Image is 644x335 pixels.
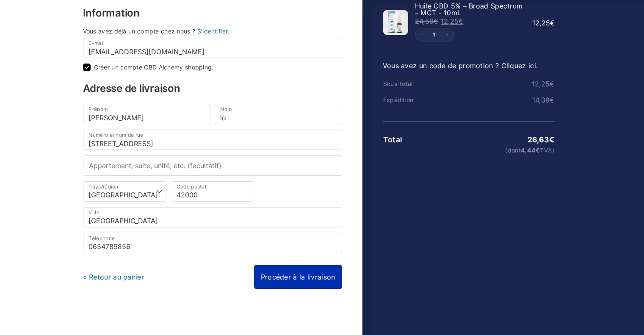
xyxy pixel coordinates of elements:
[383,61,538,70] a: Vous avez un code de promotion ? Cliquez ici.
[441,28,453,41] button: Increment
[83,83,342,94] h3: Adresse de livraison
[532,80,555,88] bdi: 12,25
[383,80,440,87] th: Sous-total
[434,17,438,25] span: €
[428,32,441,37] a: Edit
[83,28,196,35] span: Vous avez déjà un compte chez nous ?
[532,96,555,104] bdi: 14,38
[83,207,342,227] input: Ville
[171,181,254,202] input: Code postal
[549,135,554,144] span: €
[536,147,540,154] span: €
[415,2,523,17] span: Huile CBD 5% – Broad Spectrum – MCT - 10mL
[83,130,342,150] input: Numéro et nom de rue
[415,17,439,25] bdi: 24,50
[550,96,554,104] span: €
[550,80,554,88] span: €
[83,104,210,124] input: Prénom
[215,104,342,124] input: Nom
[550,19,555,27] span: €
[254,265,342,289] a: Procéder à la livraison
[528,135,555,144] bdi: 26,63
[197,28,229,35] a: S’identifier.
[441,17,464,25] bdi: 12,25
[83,8,342,18] h3: Information
[415,28,428,41] button: Decrement
[83,38,342,58] input: E-mail
[83,273,144,281] a: « Retour au panier
[521,147,540,154] span: 4,44
[440,147,554,153] small: (dont TVA)
[83,233,342,253] input: Téléphone
[94,64,214,70] label: Créer un compte CBD Alchemy shopping.
[83,155,342,176] input: Appartement, suite, unité, etc. (facultatif)
[383,136,440,144] th: Total
[383,97,440,103] th: Expédition
[532,19,555,27] bdi: 12,25
[459,17,463,25] span: €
